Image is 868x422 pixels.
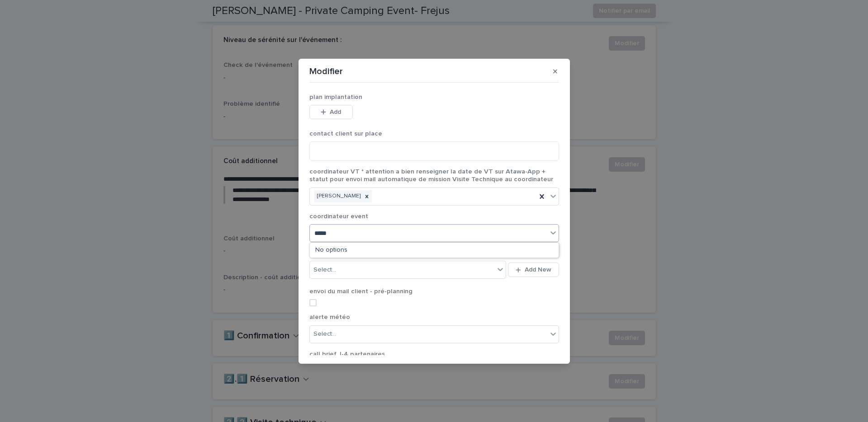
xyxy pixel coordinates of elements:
[313,329,336,339] div: Select...
[309,94,362,100] span: plan implantation
[309,288,413,295] span: envoi du mail client - pré-planning
[309,169,553,183] span: coordinateur VT * attention a bien renseigner la date de VT sur Atawa-App + statut pour envoi mai...
[310,243,559,258] div: No options
[309,66,343,77] p: Modifier
[313,265,336,275] div: Select...
[309,351,385,357] span: call brief J-4 partenaires
[309,213,368,220] span: coordinateur event
[309,105,353,119] button: Add
[309,314,350,320] span: alerte météo
[309,131,382,137] span: contact client sur place
[314,190,362,202] div: [PERSON_NAME]
[330,109,341,115] span: Add
[525,267,551,273] span: Add New
[508,263,559,277] button: Add New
